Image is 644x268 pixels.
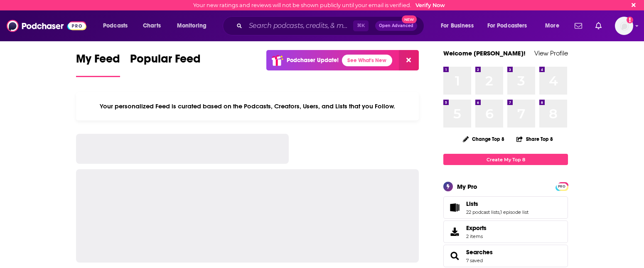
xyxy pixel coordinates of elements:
[171,19,217,33] button: open menu
[103,20,128,32] span: Podcasts
[443,220,568,243] a: Exports
[379,24,413,28] span: Open Advanced
[466,200,528,208] a: Lists
[443,196,568,219] span: Lists
[443,154,568,165] a: Create My Top 8
[466,258,483,263] a: 7 saved
[435,19,484,33] button: open menu
[466,224,487,232] span: Exports
[466,200,478,208] span: Lists
[76,52,120,71] span: My Feed
[615,17,633,35] img: User Profile
[342,55,392,66] a: See What's New
[615,17,633,35] span: Logged in as dresnic
[130,52,201,71] span: Popular Feed
[446,202,463,213] a: Lists
[446,226,463,238] span: Exports
[500,209,528,215] a: 1 episode list
[466,209,499,215] a: 22 podcast lists
[76,92,419,120] div: Your personalized Feed is curated based on the Podcasts, Creators, Users, and Lists that you Follow.
[287,57,339,64] p: Podchaser Update!
[457,183,477,190] div: My Pro
[458,134,509,144] button: Change Top 8
[353,20,369,31] span: ⌘ K
[499,209,500,215] span: ,
[627,17,633,23] svg: Email not verified
[143,20,161,32] span: Charts
[539,19,570,33] button: open menu
[443,49,526,57] a: Welcome [PERSON_NAME]!
[415,2,445,8] a: Verify Now
[545,20,559,32] span: More
[402,15,417,23] span: New
[446,250,463,262] a: Searches
[441,20,474,32] span: For Business
[557,183,567,189] a: PRO
[443,245,568,267] span: Searches
[231,16,432,35] div: Search podcasts, credits, & more...
[246,19,353,33] input: Search podcasts, credits, & more...
[557,183,567,190] span: PRO
[76,52,120,77] a: My Feed
[487,20,527,32] span: For Podcasters
[466,248,493,256] a: Searches
[7,18,86,34] img: Podchaser - Follow, Share and Rate Podcasts
[466,233,487,239] span: 2 items
[516,131,553,147] button: Share Top 8
[375,21,417,31] button: Open AdvancedNew
[482,19,539,33] button: open menu
[138,19,166,33] a: Charts
[97,19,138,33] button: open menu
[615,17,633,35] button: Show profile menu
[571,19,585,33] a: Show notifications dropdown
[177,20,206,32] span: Monitoring
[193,2,445,8] div: Your new ratings and reviews will not be shown publicly until your email is verified.
[534,49,568,57] a: View Profile
[130,52,201,77] a: Popular Feed
[592,19,605,33] a: Show notifications dropdown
